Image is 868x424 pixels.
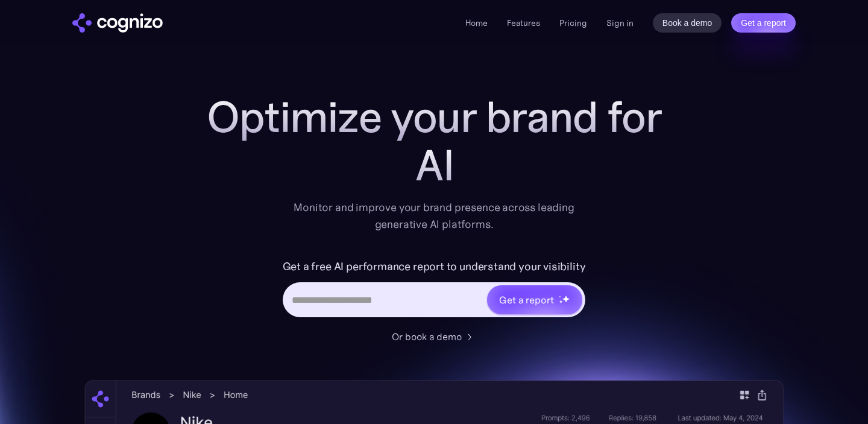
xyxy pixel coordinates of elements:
a: Get a report [731,13,796,33]
a: Features [507,17,540,28]
a: Pricing [559,17,587,28]
form: Hero URL Input Form [283,257,586,323]
h1: Optimize your brand for [193,93,675,141]
div: AI [193,141,675,189]
label: Get a free AI performance report to understand your visibility [283,257,586,276]
a: Or book a demo [392,329,476,344]
a: Book a demo [653,13,722,33]
div: Monitor and improve your brand presence across leading generative AI platforms. [286,199,582,233]
div: Get a report [499,293,553,307]
a: Home [465,17,488,28]
img: cognizo logo [72,13,163,33]
div: Or book a demo [392,329,462,344]
a: Sign in [606,16,634,30]
img: star [559,296,561,297]
a: Get a reportstarstarstar [486,284,583,315]
a: home [72,13,163,33]
img: star [559,300,563,304]
img: star [562,295,570,303]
